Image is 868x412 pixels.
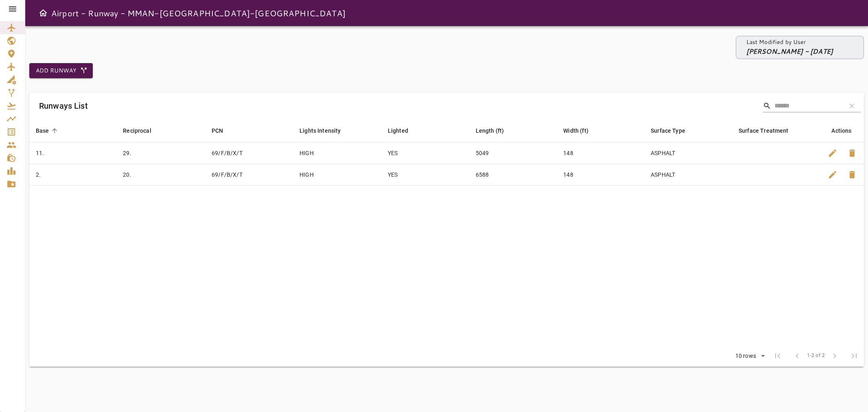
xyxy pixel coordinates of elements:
[293,164,381,185] td: HIGH
[388,171,463,179] div: YES
[828,170,837,180] span: edit
[388,126,419,136] span: Lighted
[469,164,557,185] td: 6588
[733,353,758,359] div: 10 rows
[388,126,408,136] div: Lighted
[746,46,833,56] p: [PERSON_NAME] - [DATE]
[123,126,162,136] span: Reciprocal
[212,126,234,136] span: PCN
[469,142,557,164] td: 5049
[807,352,825,360] span: 1-2 of 2
[293,142,381,164] td: HIGH
[763,102,771,110] span: Search
[651,126,685,136] div: Surface Type
[36,126,60,136] span: Base
[787,346,807,366] span: Previous Page
[51,127,58,134] span: arrow_downward
[847,148,857,158] span: delete
[739,126,799,136] span: Surface Treatment
[844,346,864,366] span: Last Page
[29,63,93,78] button: Add Runway
[123,126,151,136] div: Reciprocal
[476,126,515,136] span: Length (ft)
[823,143,842,163] button: Edit Runway
[29,164,116,185] td: 2.
[205,164,293,185] td: 69/F/B/X/T
[746,38,833,46] p: Last Modified by User
[644,142,732,164] td: ASPHALT
[116,142,205,164] td: 29.
[300,126,341,136] div: Lights Intensity
[388,149,463,157] div: YES
[774,99,840,112] input: Search
[644,164,732,185] td: ASPHALT
[212,126,223,136] div: PCN
[36,126,49,136] div: Base
[768,346,787,366] span: First Page
[35,5,51,21] button: Open drawer
[842,143,862,163] button: Delete Runway
[563,126,599,136] span: Width (ft)
[476,126,504,136] div: Length (ft)
[823,165,842,184] button: Edit Runway
[825,346,844,366] span: Next Page
[557,164,644,185] td: 148
[557,142,644,164] td: 148
[730,350,768,362] div: 10 rows
[116,164,205,185] td: 20.
[739,126,789,136] div: Surface Treatment
[300,126,351,136] span: Lights Intensity
[51,7,345,20] h6: Airport - Runway - MMAN-[GEOGRAPHIC_DATA]-[GEOGRAPHIC_DATA]
[205,142,293,164] td: 69/F/B/X/T
[29,142,116,164] td: 11.
[39,99,88,112] h6: Runways List
[828,148,837,158] span: edit
[847,170,857,180] span: delete
[651,126,696,136] span: Surface Type
[563,126,588,136] div: Width (ft)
